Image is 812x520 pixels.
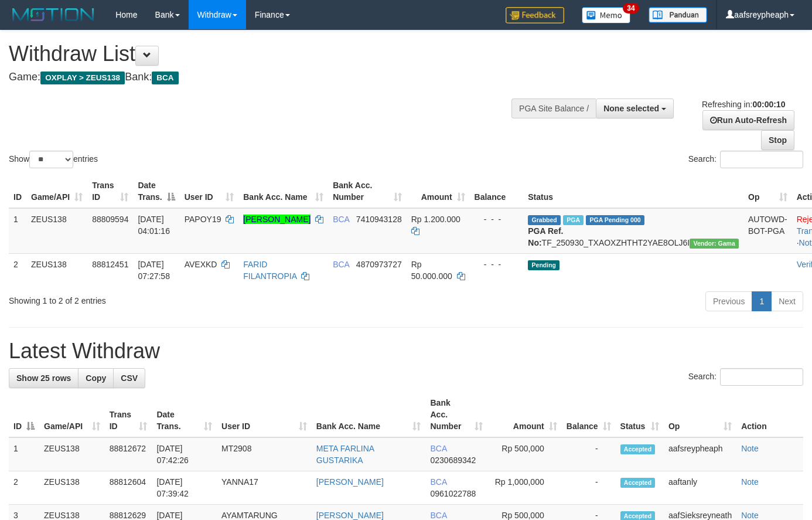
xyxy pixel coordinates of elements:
[39,437,105,471] td: ZEUS138
[743,175,792,208] th: Op: activate to sort column ascending
[9,437,39,471] td: 1
[771,291,803,311] a: Next
[720,368,803,386] input: Search:
[312,392,426,437] th: Bank Acc. Name: activate to sort column ascending
[506,7,564,23] img: Feedback.jpg
[649,7,707,23] img: panduan.png
[333,215,349,224] span: BCA
[743,208,792,254] td: AUTOWD-BOT-PGA
[217,392,312,437] th: User ID: activate to sort column ascending
[702,110,794,130] a: Run Auto-Refresh
[664,392,736,437] th: Op: activate to sort column ascending
[9,471,39,505] td: 2
[741,444,759,453] a: Note
[9,151,98,168] label: Show entries
[316,477,384,487] a: [PERSON_NAME]
[562,471,616,505] td: -
[752,291,772,311] a: 1
[9,208,26,254] td: 1
[664,471,736,505] td: aaftanly
[528,215,561,225] span: Grabbed
[586,215,644,225] span: PGA Pending
[411,215,460,224] span: Rp 1.200.000
[741,477,759,487] a: Note
[185,215,221,224] span: PAPOY19
[16,373,71,383] span: Show 25 rows
[9,253,26,287] td: 2
[113,368,145,388] a: CSV
[407,175,470,208] th: Amount: activate to sort column ascending
[333,260,349,269] span: BCA
[702,100,785,109] span: Refreshing in:
[705,291,752,311] a: Previous
[121,373,138,383] span: CSV
[316,444,374,465] a: META FARLINA GUSTARIKA
[40,72,125,84] span: OXPLAY > ZEUS138
[138,260,170,281] span: [DATE] 07:27:58
[425,392,487,437] th: Bank Acc. Number: activate to sort column ascending
[563,215,584,225] span: Marked by aaftanly
[623,3,639,13] span: 34
[487,471,562,505] td: Rp 1,000,000
[9,368,79,388] a: Show 25 rows
[185,260,217,269] span: AVEXKD
[487,392,562,437] th: Amount: activate to sort column ascending
[688,151,803,168] label: Search:
[736,392,803,437] th: Action
[528,226,563,247] b: PGA Ref. No:
[29,151,73,168] select: Showentries
[741,511,759,520] a: Note
[582,7,631,23] img: Button%20Memo.svg
[475,259,519,270] div: - - -
[616,392,664,437] th: Status: activate to sort column ascending
[688,368,803,386] label: Search:
[596,98,674,118] button: None selected
[9,42,530,66] h1: Withdraw List
[664,437,736,471] td: aafsreypheaph
[39,471,105,505] td: ZEUS138
[87,175,133,208] th: Trans ID: activate to sort column ascending
[92,260,128,269] span: 88812451
[356,215,402,224] span: Copy 7410943128 to clipboard
[39,392,105,437] th: Game/API: activate to sort column ascending
[752,100,785,109] strong: 00:00:10
[430,456,476,465] span: Copy 0230689342 to clipboard
[356,260,402,269] span: Copy 4870973727 to clipboard
[243,260,296,281] a: FARID FILANTROPIA
[690,239,739,249] span: Vendor URL: https://trx31.1velocity.biz
[528,260,559,270] span: Pending
[430,477,446,487] span: BCA
[138,215,170,236] span: [DATE] 04:01:16
[243,215,311,224] a: [PERSON_NAME]
[26,208,87,254] td: ZEUS138
[430,511,446,520] span: BCA
[26,175,87,208] th: Game/API: activate to sort column ascending
[152,72,178,84] span: BCA
[620,444,656,454] span: Accepted
[105,392,152,437] th: Trans ID: activate to sort column ascending
[487,437,562,471] td: Rp 500,000
[603,104,659,113] span: None selected
[328,175,407,208] th: Bank Acc. Number: activate to sort column ascending
[523,175,743,208] th: Status
[152,392,217,437] th: Date Trans.: activate to sort column ascending
[9,392,39,437] th: ID: activate to sort column descending
[511,98,596,118] div: PGA Site Balance /
[133,175,179,208] th: Date Trans.: activate to sort column descending
[430,489,476,498] span: Copy 0961022788 to clipboard
[9,290,330,307] div: Showing 1 to 2 of 2 entries
[562,437,616,471] td: -
[152,437,217,471] td: [DATE] 07:42:26
[9,175,26,208] th: ID
[470,175,524,208] th: Balance
[26,253,87,287] td: ZEUS138
[761,130,794,150] a: Stop
[9,72,530,83] h4: Game: Bank:
[180,175,239,208] th: User ID: activate to sort column ascending
[217,437,312,471] td: MT2908
[9,6,98,23] img: MOTION_logo.png
[105,437,152,471] td: 88812672
[86,373,106,383] span: Copy
[562,392,616,437] th: Balance: activate to sort column ascending
[475,213,519,225] div: - - -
